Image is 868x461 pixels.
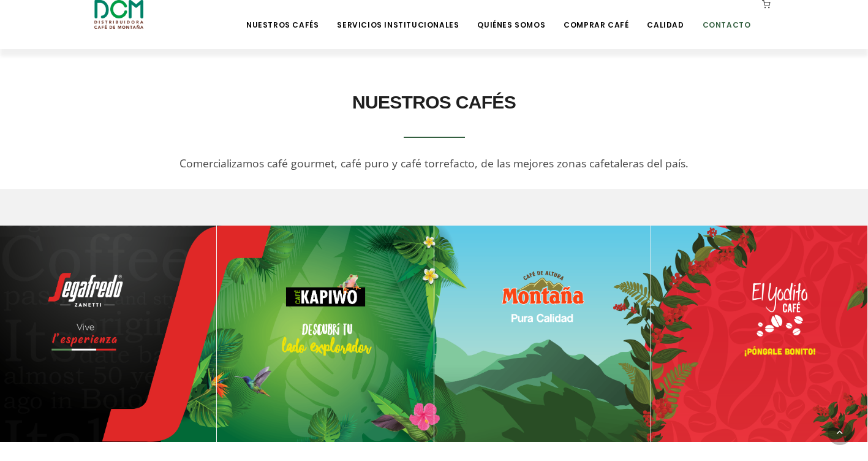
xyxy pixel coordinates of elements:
span: Comercializamos café gourmet, café puro y café torrefacto, de las mejores zonas cafetaleras del p... [179,156,689,170]
a: Servicios Institucionales [330,1,466,30]
a: Comprar Café [556,1,636,30]
a: Nuestros Cafés [239,1,326,30]
img: DCM-WEB-HOME-MARCAS-481X481-03-min.png [434,226,651,442]
a: Quiénes Somos [470,1,553,30]
a: Contacto [695,1,758,30]
h2: NUESTROS CAFÉS [9,85,859,120]
img: DCM-WEB-HOME-MARCAS-481X481-02-min.png [217,226,433,442]
img: DCM-WEB-HOME-MARCAS-481X481-04-min.png [651,226,867,442]
a: Calidad [640,1,691,30]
